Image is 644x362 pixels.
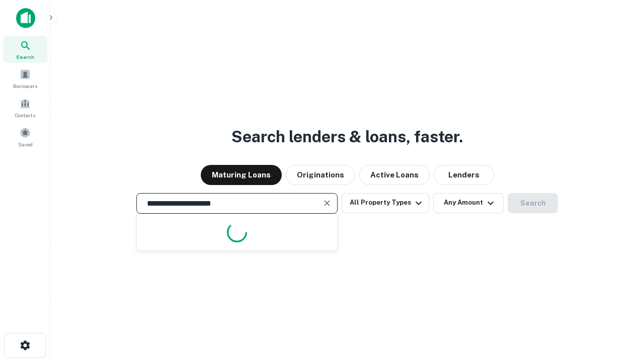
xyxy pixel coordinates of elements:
[13,82,37,90] span: Borrowers
[3,36,47,63] a: Search
[3,123,47,150] a: Saved
[16,8,35,28] img: capitalize-icon.png
[3,94,47,121] a: Contacts
[359,165,430,185] button: Active Loans
[231,125,463,149] h3: Search lenders & loans, faster.
[320,196,334,210] button: Clear
[434,165,494,185] button: Lenders
[201,165,282,185] button: Maturing Loans
[342,193,429,213] button: All Property Types
[594,282,644,330] iframe: Chat Widget
[16,53,34,61] span: Search
[286,165,355,185] button: Originations
[15,111,35,119] span: Contacts
[433,193,504,213] button: Any Amount
[3,65,47,92] a: Borrowers
[18,140,33,148] span: Saved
